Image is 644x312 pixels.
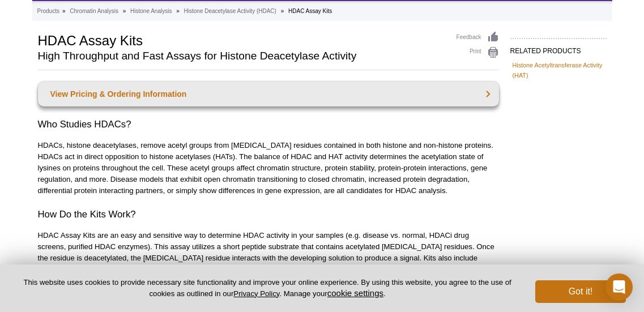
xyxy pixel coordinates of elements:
a: Print [457,46,499,59]
li: » [123,8,126,14]
div: Open Intercom Messenger [605,273,633,301]
button: cookie settings [327,288,383,298]
h2: How Do the Kits Work? [38,208,499,221]
p: HDAC Assay Kits are an easy and sensitive way to determine HDAC activity in your samples (e.g. di... [38,230,499,287]
a: Histone Analysis [130,6,172,16]
button: Got it! [535,280,626,303]
h2: High Throughput and Fast Assays for Histone Deacetylase Activity [38,51,445,61]
a: Products [37,6,59,16]
h1: HDAC Assay Kits [38,31,445,48]
li: » [176,8,180,14]
a: Histone Acetyltransferase Activity (HAT) [513,60,604,80]
h2: RELATED PRODUCTS [510,38,607,58]
li: HDAC Assay Kits [288,8,332,14]
a: Privacy Policy [233,289,279,298]
li: » [62,8,66,14]
a: Feedback [457,31,499,44]
h2: Who Studies HDACs? [38,118,499,131]
a: Histone Deacetylase Activity (HDAC) [184,6,276,16]
a: View Pricing & Ordering Information [38,82,499,106]
p: HDACs, histone deacetylases, remove acetyl groups from [MEDICAL_DATA] residues contained in both ... [38,140,499,196]
p: This website uses cookies to provide necessary site functionality and improve your online experie... [18,277,517,299]
a: Chromatin Analysis [70,6,118,16]
li: » [281,8,284,14]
